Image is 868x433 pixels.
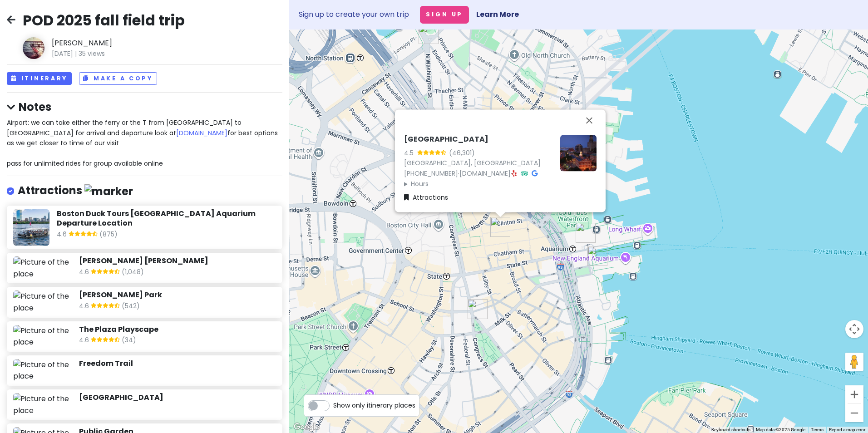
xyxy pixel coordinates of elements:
[13,256,72,280] img: Picture of the place
[13,393,72,416] img: Picture of the place
[845,353,863,371] button: Drag Pegman onto the map to open Street View
[845,404,863,422] button: Zoom out
[404,158,541,167] a: [GEOGRAPHIC_DATA], [GEOGRAPHIC_DATA]
[23,37,44,59] img: Author
[291,421,321,433] img: Google
[79,267,91,279] span: 4.6
[79,290,276,300] h6: [PERSON_NAME] Park
[18,183,133,198] h4: Attractions
[13,209,49,246] img: Picture of the place
[576,223,596,243] div: Boston Marriott Long Wharf
[57,229,69,241] span: 4.6
[420,6,469,24] button: Sign Up
[404,148,417,158] div: 4.5
[404,135,553,144] h6: [GEOGRAPHIC_DATA]
[404,169,458,178] a: [PHONE_NUMBER]
[7,100,282,114] h4: Notes
[459,169,511,178] a: [DOMAIN_NAME]
[419,24,439,44] div: Freedom Trail
[122,335,136,347] span: (34)
[13,325,72,348] img: Picture of the place
[79,325,276,335] h6: The Plaza Playscape
[79,72,157,85] button: Make a Copy
[587,246,607,266] div: Boston Duck Tours New England Aquarium Departure Location
[521,170,528,177] i: Tripadvisor
[449,148,475,158] div: (46,301)
[845,385,863,403] button: Zoom in
[7,72,72,85] button: Itinerary
[99,229,118,241] span: (875)
[122,267,144,279] span: (1,048)
[79,256,276,266] h6: [PERSON_NAME] [PERSON_NAME]
[756,427,805,432] span: Map data ©2025 Google
[476,9,519,20] a: Learn More
[122,301,140,313] span: (542)
[490,217,510,237] div: Faneuil Hall Marketplace
[79,359,276,369] h6: Freedom Trail
[811,427,824,432] a: Terms (opens in new tab)
[79,393,276,403] h6: [GEOGRAPHIC_DATA]
[52,49,185,59] span: [DATE] 35 views
[404,192,448,202] a: Attractions
[57,209,276,228] h6: Boston Duck Tours [GEOGRAPHIC_DATA] Aquarium Departure Location
[468,299,488,319] div: Post Office Square
[560,135,597,171] img: Picture of the place
[711,427,750,433] button: Keyboard shortcuts
[829,427,865,432] a: Report a map error
[84,184,133,198] img: marker
[404,135,553,189] div: · ·
[79,301,91,313] span: 4.6
[79,335,91,347] span: 4.6
[845,320,863,338] button: Map camera controls
[176,128,227,138] a: [DOMAIN_NAME]
[291,421,321,433] a: Open this area in Google Maps (opens a new window)
[23,11,185,30] h2: POD 2025 fall field trip
[13,359,72,382] img: Picture of the place
[75,49,77,58] span: |
[532,170,538,177] i: Google Maps
[333,400,415,410] span: Show only itinerary places
[52,37,185,49] span: [PERSON_NAME]
[404,179,553,189] summary: Hours
[7,118,280,168] span: Airport: we can take either the ferry or the T from [GEOGRAPHIC_DATA] to [GEOGRAPHIC_DATA] for ar...
[13,290,72,314] img: Picture of the place
[578,109,600,131] button: Close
